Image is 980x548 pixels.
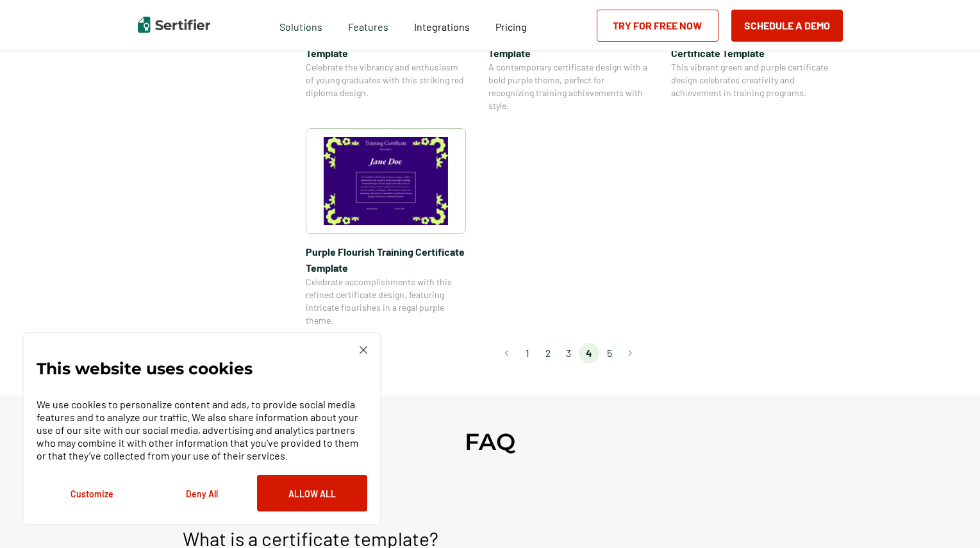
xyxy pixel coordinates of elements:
[306,128,466,327] a: Purple Flourish Training Certificate TemplatePurple Flourish Training Certificate TemplateCelebra...
[620,343,640,363] button: Go to next page
[257,475,367,511] button: Allow All
[916,486,980,548] iframe: Chat Widget
[279,17,322,33] span: Solutions
[465,428,515,456] h2: FAQ
[138,17,210,33] img: Sertifier | Digital Credentialing Platform
[538,343,558,363] li: page 2
[495,21,527,33] span: Pricing
[599,343,620,363] li: page 5
[497,343,517,363] button: Go to previous page
[517,343,538,363] li: page 1
[348,17,388,33] span: Features
[495,17,527,33] a: Pricing
[37,362,253,375] p: This website uses cookies
[360,346,367,354] img: Cookie Popup Close
[731,10,843,42] button: Schedule a Demo
[671,61,831,99] span: This vibrant green and purple certificate design celebrates creativity and achievement in trainin...
[597,10,718,42] a: Try for Free Now
[579,343,599,363] li: page 4
[558,343,579,363] li: page 3
[306,61,466,99] span: Celebrate the vibrancy and enthusiasm of young graduates with this striking red diploma design.
[414,17,470,33] a: Integrations
[414,21,470,33] span: Integrations
[488,61,649,112] span: A contemporary certificate design with a bold purple theme, perfect for recognizing training achi...
[147,475,257,511] button: Deny All
[324,137,448,225] img: Purple Flourish Training Certificate Template
[306,244,466,276] span: Purple Flourish Training Certificate Template
[306,276,466,327] span: Celebrate accomplishments with this refined certificate design, featuring intricate flourishes in...
[37,398,367,462] p: We use cookies to personalize content and ads, to provide social media features and to analyze ou...
[37,475,147,511] button: Customize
